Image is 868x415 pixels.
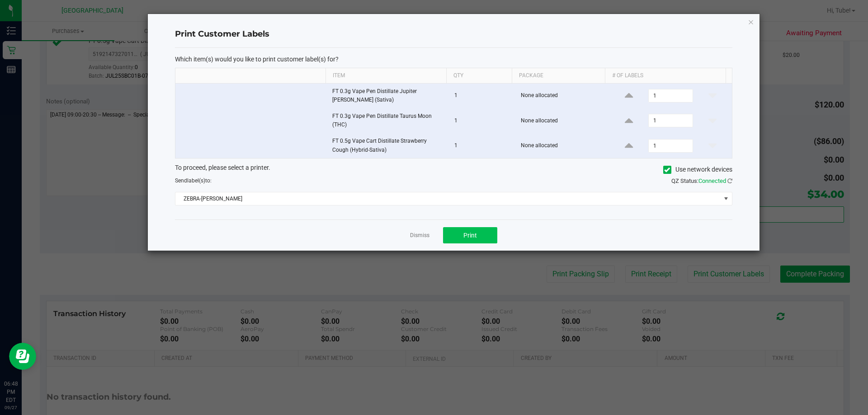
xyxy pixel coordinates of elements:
[671,177,732,184] span: QZ Status:
[449,108,515,133] td: 1
[515,133,610,158] td: None allocated
[325,68,446,84] th: Item
[512,68,605,84] th: Package
[327,108,449,133] td: FT 0.3g Vape Pen Distillate Taurus Moon (THC)
[175,55,732,63] p: Which item(s) would you like to print customer label(s) for?
[175,177,212,184] span: Send to:
[327,133,449,158] td: FT 0.5g Vape Cart Distillate Strawberry Cough (Hybrid-Sativa)
[663,165,732,174] label: Use network devices
[449,84,515,108] td: 1
[168,163,739,177] div: To proceed, please select a printer.
[175,28,732,40] h4: Print Customer Labels
[327,84,449,108] td: FT 0.3g Vape Pen Distillate Jupiter [PERSON_NAME] (Sativa)
[443,227,497,243] button: Print
[175,192,721,205] span: ZEBRA-[PERSON_NAME]
[410,232,429,239] a: Dismiss
[698,177,726,184] span: Connected
[446,68,512,84] th: Qty
[187,177,205,184] span: label(s)
[515,84,610,108] td: None allocated
[463,232,477,239] span: Print
[605,68,726,84] th: # of labels
[515,108,610,133] td: None allocated
[449,133,515,158] td: 1
[9,343,36,370] iframe: Resource center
